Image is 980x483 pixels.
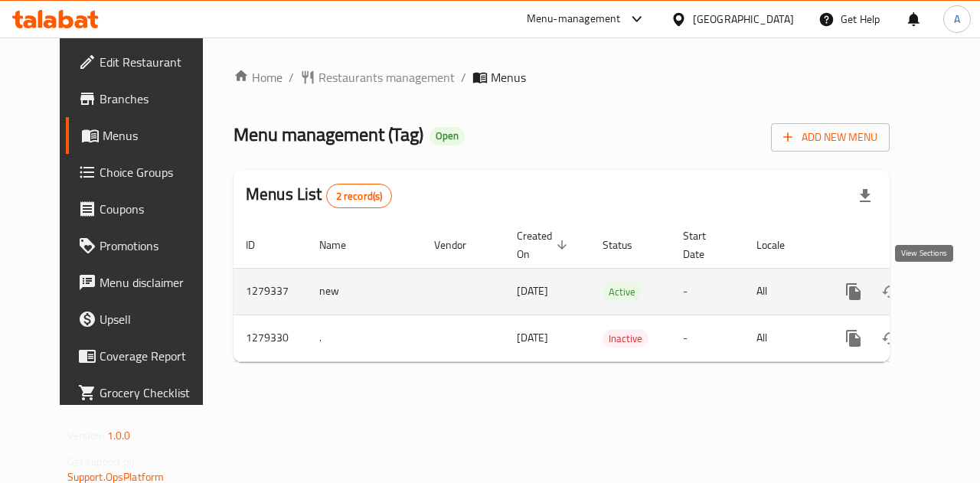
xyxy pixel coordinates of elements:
button: Change Status [872,273,909,310]
span: Inactive [603,330,648,348]
a: Branches [66,80,224,117]
div: Export file [847,178,884,214]
a: Upsell [66,301,224,338]
div: Total records count [326,184,393,208]
span: 2 record(s) [327,189,392,204]
span: ID [246,236,275,254]
span: Open [430,129,465,142]
button: more [835,320,872,357]
span: Get support on: [67,452,138,472]
a: Grocery Checklist [66,374,224,411]
a: Choice Groups [66,154,224,191]
div: Menu-management [527,10,621,28]
span: Restaurants management [318,68,455,86]
a: Edit Restaurant [66,44,224,80]
td: - [671,315,744,361]
button: more [835,273,872,310]
span: Upsell [100,310,211,328]
span: Edit Restaurant [100,53,211,71]
td: 1279337 [234,268,307,315]
a: Coverage Report [66,338,224,374]
span: A [954,11,960,28]
span: Coupons [100,200,211,218]
span: [DATE] [517,281,548,301]
td: new [307,268,422,315]
a: Coupons [66,191,224,227]
a: Menus [66,117,224,154]
td: 1279330 [234,315,307,361]
a: Menu disclaimer [66,264,224,301]
li: / [289,68,294,86]
a: Promotions [66,227,224,264]
button: Change Status [872,320,909,357]
span: Choice Groups [100,163,211,181]
td: . [307,315,422,361]
div: Inactive [603,329,648,348]
td: All [744,268,823,315]
div: Open [430,127,465,145]
a: Restaurants management [300,68,455,86]
span: Locale [756,236,805,254]
span: Created On [517,227,572,263]
span: Menus [103,126,211,145]
h2: Menus List [246,183,392,208]
span: Active [603,283,642,301]
span: [DATE] [517,328,548,348]
td: All [744,315,823,361]
span: Branches [100,90,211,108]
div: [GEOGRAPHIC_DATA] [693,11,794,28]
td: - [671,268,744,315]
span: Menu management ( Tag ) [234,117,423,152]
span: Name [319,236,366,254]
nav: breadcrumb [234,68,890,86]
span: Promotions [100,237,211,255]
span: Add New Menu [783,128,877,147]
span: Start Date [683,227,726,263]
span: Vendor [434,236,486,254]
span: Menu disclaimer [100,273,211,292]
button: Add New Menu [771,123,890,152]
span: Grocery Checklist [100,383,211,402]
span: Status [603,236,652,254]
span: Menus [491,68,526,86]
span: Coverage Report [100,347,211,365]
span: 1.0.0 [107,426,131,445]
li: / [461,68,466,86]
span: Version: [67,426,105,445]
a: Home [234,68,283,86]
